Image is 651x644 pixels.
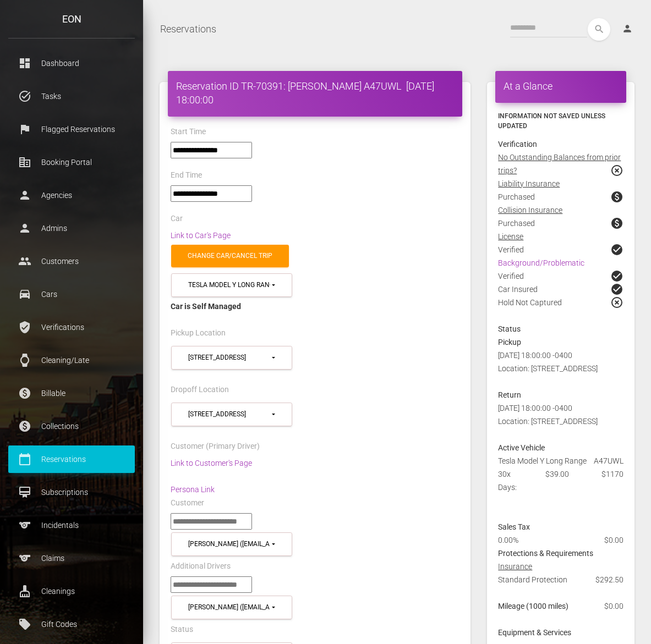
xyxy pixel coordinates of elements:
[8,49,135,77] a: dashboard Dashboard
[610,217,623,230] span: paid
[498,206,562,214] u: Collision Insurance
[8,346,135,374] a: watch Cleaning/Late
[8,544,135,572] a: sports Claims
[171,328,226,339] label: Pickup Location
[171,441,260,452] label: Customer (Primary Driver)
[188,603,270,612] div: [PERSON_NAME] ([EMAIL_ADDRESS][DOMAIN_NAME])
[601,467,623,481] span: $1170
[17,55,127,71] p: Dashboard
[188,353,270,362] div: [STREET_ADDRESS]
[171,485,215,494] a: Persona Link
[171,170,202,181] label: End Time
[498,111,623,131] h6: Information not saved unless updated
[171,403,292,426] button: 1960 E Grand Ave (90245)
[8,610,135,638] a: local_offer Gift Codes
[17,154,127,170] p: Booking Portal
[8,577,135,605] a: cleaning_services Cleanings
[610,164,623,177] span: highlight_off
[17,253,127,269] p: Customers
[610,296,623,309] span: highlight_off
[8,181,135,209] a: person Agencies
[490,296,632,322] div: Hold Not Captured
[498,549,593,558] strong: Protections & Requirements
[8,478,135,506] a: card_membership Subscriptions
[171,273,292,297] button: Tesla Model Y Long Range (A47UWL in 90245)
[171,384,229,395] label: Dropoff Location
[8,280,135,308] a: drive_eta Cars
[188,280,270,290] div: Tesla Model Y Long Range (A47UWL in 90245)
[17,616,127,632] p: Gift Codes
[160,15,216,43] a: Reservations
[604,533,623,547] span: $0.00
[188,540,270,549] div: [PERSON_NAME] ([EMAIL_ADDRESS][DOMAIN_NAME])
[171,245,289,267] a: Change car/cancel trip
[498,562,532,571] u: Insurance
[17,352,127,368] p: Cleaning/Late
[171,126,206,137] label: Start Time
[8,445,135,473] a: calendar_today Reservations
[537,467,584,494] div: $39.00
[504,79,618,93] h4: At a Glance
[610,190,623,203] span: paid
[498,522,530,531] strong: Sales Tax
[17,385,127,401] p: Billable
[17,88,127,104] p: Tasks
[595,573,623,586] span: $292.50
[498,232,523,241] u: License
[8,511,135,539] a: sports Incidentals
[171,346,292,370] button: 1960 E Grand Ave (90245)
[604,599,623,613] span: $0.00
[8,379,135,407] a: paid Billable
[171,231,231,240] a: Link to Car's Page
[490,454,632,467] div: Tesla Model Y Long Range
[17,286,127,302] p: Cars
[498,179,560,188] u: Liability Insurance
[490,217,632,230] div: Purchased
[594,454,623,467] span: A47UWL
[622,23,633,34] i: person
[17,517,127,533] p: Incidentals
[17,550,127,566] p: Claims
[8,82,135,110] a: task_alt Tasks
[171,300,459,313] div: Car is Self Managed
[17,319,127,335] p: Verifications
[17,583,127,599] p: Cleanings
[8,247,135,275] a: people Customers
[17,451,127,467] p: Reservations
[498,404,598,426] span: [DATE] 18:00:00 -0400 Location: [STREET_ADDRESS]
[498,324,521,333] strong: Status
[176,79,454,107] h4: Reservation ID TR-70391: [PERSON_NAME] A47UWL [DATE] 18:00:00
[588,18,610,41] button: search
[17,121,127,137] p: Flagged Reservations
[17,187,127,203] p: Agencies
[490,573,632,599] div: Standard Protection
[614,18,643,40] a: person
[490,533,584,547] div: 0.00%
[498,258,584,267] a: Background/Problematic
[17,418,127,434] p: Collections
[8,412,135,440] a: paid Collections
[490,283,632,296] div: Car Insured
[490,269,632,283] div: Verified
[498,153,621,175] u: No Outstanding Balances from prior trips?
[171,532,292,556] button: Jordan Smith (jsmith23m@gmail.com)
[498,443,545,452] strong: Active Vehicle
[188,410,270,419] div: [STREET_ADDRESS]
[490,243,632,256] div: Verified
[610,269,623,283] span: check_circle
[17,484,127,500] p: Subscriptions
[498,338,521,346] strong: Pickup
[498,351,598,373] span: [DATE] 18:00:00 -0400 Location: [STREET_ADDRESS]
[171,596,292,619] button: Jordan Smith (jsmith23m@gmail.com)
[610,283,623,296] span: check_circle
[8,115,135,143] a: flag Flagged Reservations
[171,213,183,224] label: Car
[8,214,135,242] a: person Admins
[171,498,204,509] label: Customer
[498,628,571,637] strong: Equipment & Services
[17,220,127,236] p: Admins
[490,190,632,203] div: Purchased
[171,459,252,467] a: Link to Customer's Page
[171,561,231,572] label: Additional Drivers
